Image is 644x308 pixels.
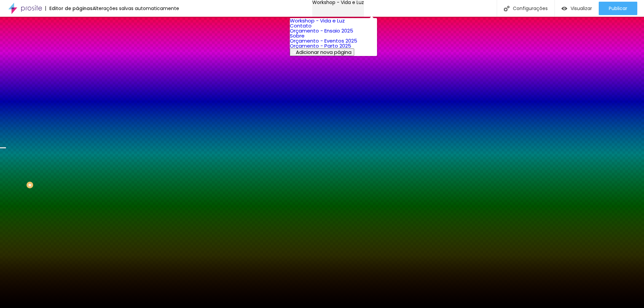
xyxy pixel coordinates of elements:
button: Publicar [599,2,637,15]
button: Visualizar [555,2,599,15]
a: Orçamento - Parto 2025 [290,42,351,49]
a: Workshop - Vida e Luz [290,17,345,24]
span: Publicar [609,6,627,11]
a: Orçamento - Ensaio 2025 [290,27,353,34]
div: Editor de páginas [45,6,93,11]
img: Icone [504,6,509,11]
span: Visualizar [571,6,592,11]
span: Adicionar nova página [296,49,352,56]
a: Orçamento - Eventos 2025 [290,37,357,44]
button: Adicionar nova página [290,48,354,56]
a: Sobre [290,32,305,39]
img: view-1.svg [561,6,567,11]
div: Alterações salvas automaticamente [93,6,179,11]
a: Contato [290,22,312,29]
